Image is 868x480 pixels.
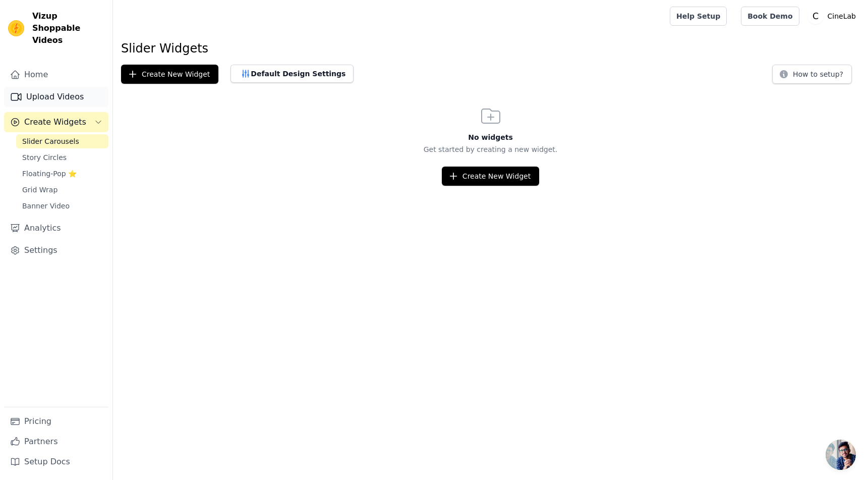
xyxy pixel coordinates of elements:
a: Help Setup [670,7,727,26]
span: Slider Carousels [22,136,79,146]
button: C CineLab [807,7,860,25]
button: Default Design Settings [230,65,354,83]
text: C [813,11,819,21]
button: How to setup? [772,65,852,84]
a: Setup Docs [4,452,108,472]
h1: Slider Widgets [121,40,860,57]
a: Banner Video [16,199,108,213]
img: Vizup [8,20,24,36]
a: Floating-Pop ⭐ [16,167,108,181]
a: Upload Videos [4,87,108,107]
a: Partners [4,432,108,452]
a: Settings [4,240,108,260]
span: Story Circles [22,152,67,163]
span: Create Widgets [24,116,86,128]
button: Create New Widget [442,167,539,186]
span: Vizup Shoppable Videos [32,10,104,46]
h3: No widgets [113,132,868,142]
p: Get started by creating a new widget. [113,144,868,154]
a: Story Circles [16,150,108,165]
a: Analytics [4,218,108,238]
p: CineLab [824,7,860,25]
a: Slider Carousels [16,134,108,148]
a: Pricing [4,411,108,432]
a: Home [4,65,108,85]
a: Book Demo [741,7,799,26]
a: How to setup? [772,72,852,81]
span: Floating-Pop ⭐ [22,169,77,179]
button: Create New Widget [121,65,218,84]
div: Open chat [826,440,856,470]
span: Banner Video [22,201,70,211]
button: Create Widgets [4,112,108,132]
a: Grid Wrap [16,183,108,197]
span: Grid Wrap [22,185,57,195]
